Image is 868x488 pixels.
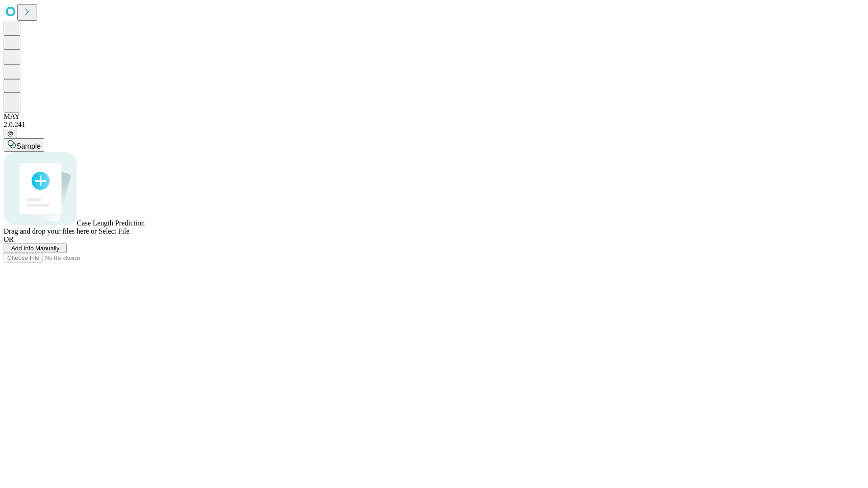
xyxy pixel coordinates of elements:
span: Select File [99,227,129,235]
span: Add Info Manually [11,245,60,252]
span: @ [7,130,14,137]
div: 2.0.241 [4,121,864,129]
button: Add Info Manually [4,244,67,253]
div: MAY [4,113,864,121]
button: Sample [4,138,44,152]
span: Sample [16,142,41,150]
span: Drag and drop your files here or [4,227,97,235]
button: @ [4,129,17,138]
span: OR [4,235,14,243]
span: Case Length Prediction [77,219,145,227]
